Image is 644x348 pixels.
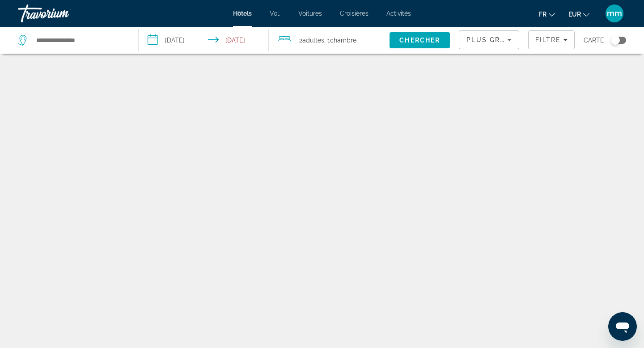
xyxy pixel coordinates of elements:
button: Menu utilisateur [603,4,626,23]
font: fr [539,11,547,18]
mat-select: Sort by [466,34,512,45]
font: mm [607,8,622,18]
button: Toggle map [604,36,626,44]
button: Filters [528,30,575,49]
input: Search hotel destination [35,34,125,47]
iframe: Bouton de lancement de la fenêtre de messagerie [608,312,637,341]
button: Changer de devise [568,8,589,21]
a: Croisières [340,10,369,17]
button: Select check in and out date [139,27,268,54]
span: Filtre [535,36,561,43]
span: Plus grandes économies [466,36,573,43]
span: Chambre [330,37,356,44]
span: 2 [299,34,324,47]
a: Voitures [298,10,322,17]
span: Chercher [399,37,440,44]
button: Changer de langue [539,8,555,21]
button: Search [390,32,450,48]
a: Activités [386,10,411,17]
a: Vol. [270,10,280,17]
a: Travorium [18,2,107,25]
button: Travelers: 2 adults, 0 children [269,27,390,54]
span: Adultes [302,37,324,44]
a: Hôtels [233,10,252,17]
font: EUR [568,11,581,18]
span: , 1 [324,34,356,47]
span: Carte [584,34,604,47]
